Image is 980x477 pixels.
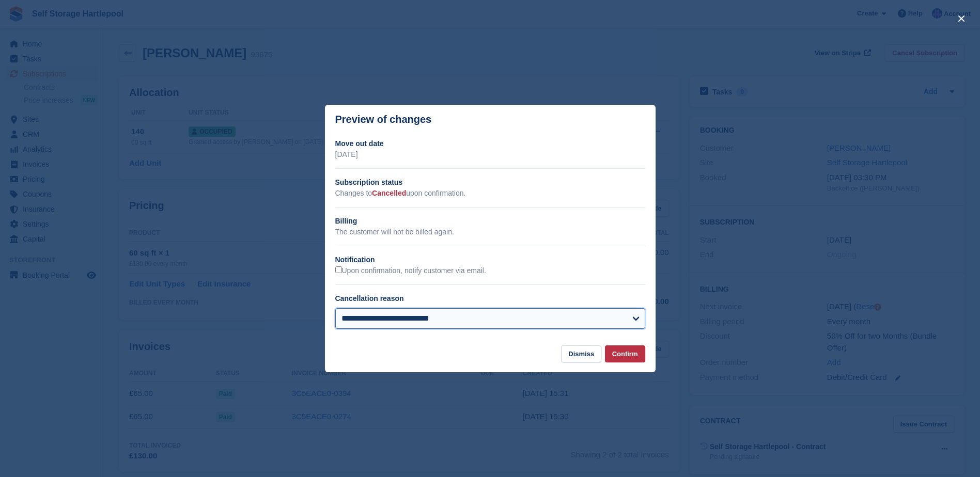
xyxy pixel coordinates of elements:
[335,227,645,237] p: The customer will not be billed again.
[561,345,601,362] button: Dismiss
[335,266,486,276] label: Upon confirmation, notify customer via email.
[335,188,645,199] p: Changes to upon confirmation.
[372,189,406,197] span: Cancelled
[605,345,645,362] button: Confirm
[953,10,970,27] button: close
[335,138,645,149] h2: Move out date
[335,294,404,303] label: Cancellation reason
[335,216,645,227] h2: Billing
[335,114,432,125] p: Preview of changes
[335,177,645,188] h2: Subscription status
[335,149,645,160] p: [DATE]
[335,266,342,273] input: Upon confirmation, notify customer via email.
[335,255,645,265] h2: Notification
